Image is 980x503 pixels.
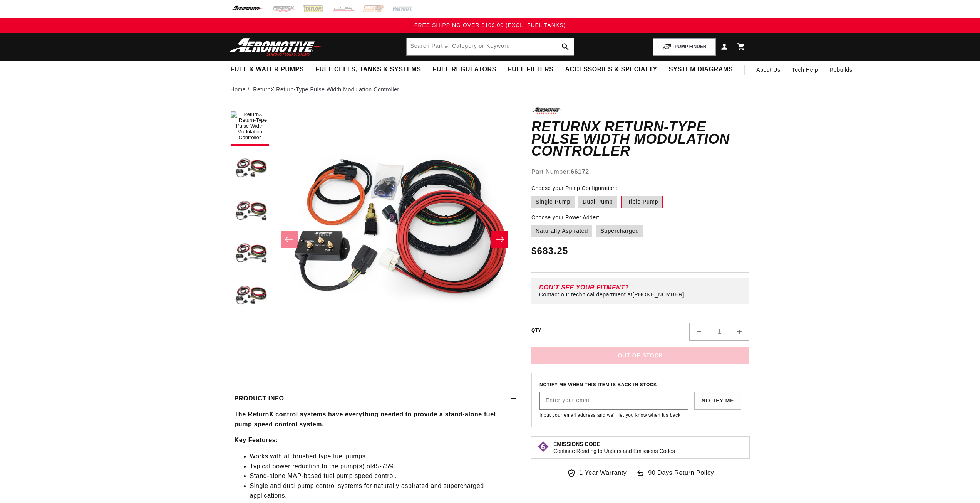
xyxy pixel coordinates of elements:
img: Emissions code [537,441,549,453]
label: QTY [531,327,541,334]
span: Fuel & Water Pumps [231,66,304,74]
p: Continue Reading to Understand Emissions Codes [553,447,675,454]
span: $683.25 [531,244,568,258]
button: Emissions CodeContinue Reading to Understand Emissions Codes [553,441,675,454]
li: Works with all brushed type fuel pumps [250,451,512,461]
span: 45-75% [372,463,395,469]
p: Contact our technical department at . [539,291,686,298]
label: Supercharged [596,225,643,237]
summary: Product Info [231,387,516,410]
li: ReturnX Return-Type Pulse Width Modulation Controller [253,85,399,94]
label: Dual Pump [578,196,617,208]
summary: Fuel Cells, Tanks & Systems [310,61,427,79]
strong: The ReturnX control systems have everything needed to provide a stand-alone fuel pump speed contr... [235,411,496,427]
span: FREE SHIPPING OVER $109.00 (EXCL. FUEL TANKS) [414,22,566,28]
a: 1 Year Warranty [567,468,627,478]
button: Notify Me [694,392,742,410]
strong: Key Features: [235,437,278,443]
span: Input your email address and we'll let you know when it's back [539,412,681,418]
label: Single Pump [531,196,575,208]
li: Stand-alone MAP-based fuel pump speed control. [250,471,512,481]
span: Fuel Regulators [432,66,496,74]
legend: Choose your Power Adder: [531,214,600,222]
legend: Choose your Pump Configuration: [531,184,618,192]
li: Single and dual pump control systems for naturally aspirated and supercharged applications. [250,481,512,501]
button: Load image 2 in gallery view [231,150,269,188]
a: Home [231,85,246,94]
summary: Fuel Filters [502,61,560,79]
strong: Emissions Code [553,441,600,447]
span: Rebuilds [829,66,852,74]
span: System Diagrams [669,66,733,74]
summary: Tech Help [786,61,824,79]
img: Aeromotive [228,38,324,56]
span: About Us [756,67,780,73]
button: Load image 3 in gallery view [231,192,269,230]
button: search button [557,38,574,55]
button: Slide left [281,231,298,248]
h1: ReturnX Return-Type Pulse Width Modulation Controller [531,121,750,157]
button: PUMP FINDER [653,38,715,56]
a: [PHONE_NUMBER] [633,291,684,298]
span: Fuel Filters [508,66,554,74]
h2: Product Info [235,394,284,404]
summary: Accessories & Specialty [560,61,663,79]
span: 1 Year Warranty [579,468,627,478]
label: Triple Pump [621,196,663,208]
div: Part Number: [531,167,750,177]
button: Slide right [491,231,508,248]
button: Load image 5 in gallery view [231,277,269,315]
summary: System Diagrams [663,61,739,79]
span: Notify me when this item is back in stock [539,381,742,389]
button: Load image 4 in gallery view [231,234,269,273]
label: Naturally Aspirated [531,225,593,237]
input: Search by Part Number, Category or Keyword [407,38,574,55]
input: Enter your email [540,392,688,409]
media-gallery: Gallery Viewer [231,107,516,371]
span: Fuel Cells, Tanks & Systems [315,66,421,74]
span: Accessories & Specialty [565,66,657,74]
li: Typical power reduction to the pump(s) of [250,461,512,471]
summary: Rebuilds [824,61,858,79]
summary: Fuel Regulators [427,61,502,79]
strong: 66172 [571,168,589,175]
nav: breadcrumbs [231,85,750,94]
span: 90 Days Return Policy [648,468,714,486]
button: Load image 1 in gallery view [231,107,269,146]
a: 90 Days Return Policy [636,468,714,486]
a: About Us [750,61,786,79]
div: Don't See Your Fitment? [539,284,745,291]
summary: Fuel & Water Pumps [225,61,310,79]
span: Tech Help [792,66,818,74]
